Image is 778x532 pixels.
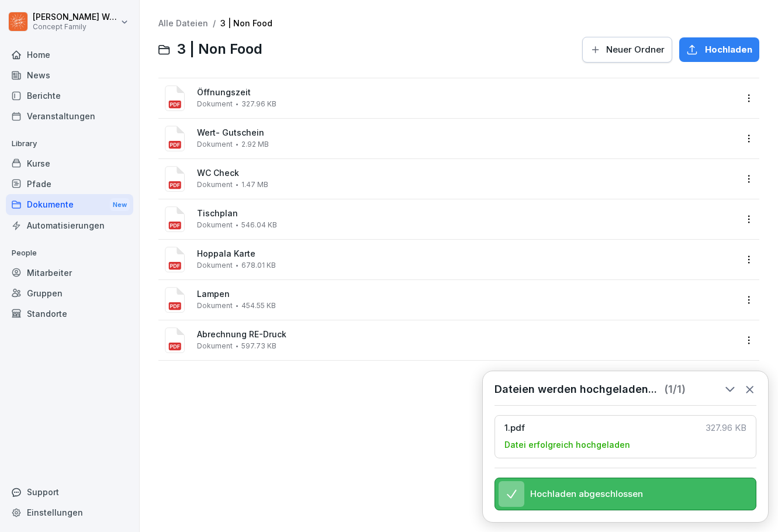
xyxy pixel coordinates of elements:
a: Veranstaltungen [6,106,133,126]
p: Concept Family [33,23,118,31]
span: Lampen [197,289,737,299]
p: Library [6,134,133,153]
a: DokumenteNew [6,194,133,216]
span: Dokument [197,100,233,108]
span: Abrechnung RE-Druck [197,330,737,340]
span: 1.47 MB [241,181,268,189]
span: Dokument [197,181,233,189]
a: Automatisierungen [6,215,133,236]
a: Einstellungen [6,502,133,523]
span: Dokument [197,221,233,229]
a: Standorte [6,303,133,324]
span: Datei erfolgreich hochgeladen [504,439,630,451]
span: Hochladen abgeschlossen [530,489,643,499]
div: Support [6,482,133,502]
span: 327.96 KB [706,423,746,433]
span: Wert- Gutschein [197,128,737,138]
span: Öffnungszeit [197,88,737,98]
span: Hochladen [705,43,752,56]
span: Neuer Ordner [606,43,665,56]
span: Dokument [197,140,233,148]
span: 327.96 KB [241,100,276,108]
span: 678.01 KB [241,261,276,270]
span: Tischplan [197,209,737,219]
span: 546.04 KB [241,221,277,229]
span: Dokument [197,302,233,310]
span: 454.55 KB [241,302,276,310]
a: Berichte [6,85,133,106]
span: WC Check [197,168,737,178]
a: Gruppen [6,283,133,303]
span: Dokument [197,261,233,270]
div: New [110,198,130,212]
a: Mitarbeiter [6,262,133,283]
span: 597.73 KB [241,342,276,350]
span: Dokument [197,342,233,350]
span: 2.92 MB [241,140,269,148]
a: News [6,65,133,85]
a: Alle Dateien [158,18,208,28]
p: People [6,244,133,262]
span: Hoppala Karte [197,249,737,259]
a: 3 | Non Food [220,18,272,28]
a: Kurse [6,153,133,174]
button: Hochladen [679,37,759,62]
button: Neuer Ordner [582,37,672,63]
span: 3 | Non Food [177,41,262,58]
a: Pfade [6,174,133,194]
span: ( 1 / 1 ) [664,383,686,396]
div: Dokumente [6,194,133,216]
span: Dateien werden hochgeladen... [495,383,657,396]
a: Home [6,44,133,65]
span: 1.pdf [504,423,699,433]
span: / [213,19,216,29]
p: [PERSON_NAME] Weichsel [33,12,118,22]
